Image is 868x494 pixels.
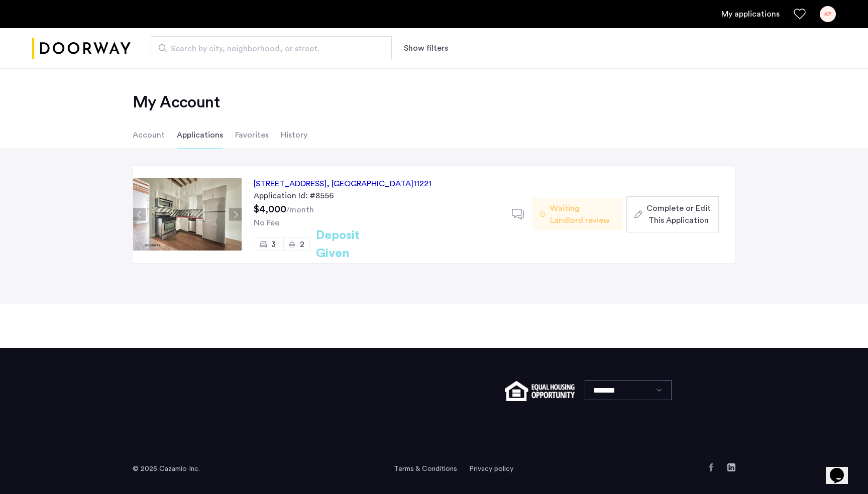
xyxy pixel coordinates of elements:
[585,380,672,400] select: Language select
[404,42,448,54] button: Show or hide filters
[469,464,513,474] a: Privacy policy
[151,36,392,60] input: Apartment Search
[316,226,396,263] h2: Deposit Given
[626,196,719,232] button: button
[32,30,131,67] a: Cazamio logo
[794,8,806,20] a: Favorites
[820,6,836,22] div: KP
[826,454,858,484] iframe: chat widget
[171,43,364,55] span: Search by city, neighborhood, or street.
[300,240,304,249] span: 2
[550,202,614,226] span: Waiting Landlord review
[727,463,735,471] a: LinkedIn
[707,463,715,471] a: Facebook
[281,121,307,149] li: History
[133,121,165,149] li: Account
[254,178,431,190] div: [STREET_ADDRESS] 11221
[133,208,146,221] button: Previous apartment
[133,178,242,251] img: Apartment photo
[133,92,735,112] h2: My Account
[327,180,413,188] span: , [GEOGRAPHIC_DATA]
[394,464,457,474] a: Terms and conditions
[177,121,223,149] li: Applications
[286,206,314,214] sub: /month
[133,465,200,472] span: © 2025 Cazamio Inc.
[229,208,242,221] button: Next apartment
[505,381,575,401] img: equal-housing.png
[271,240,276,249] span: 3
[235,121,269,149] li: Favorites
[32,30,131,67] img: logo
[721,8,780,20] a: My application
[254,204,286,214] span: $4,000
[646,202,711,226] span: Complete or Edit This Application
[254,219,279,227] span: No Fee
[254,190,500,202] div: Application Id: #8556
